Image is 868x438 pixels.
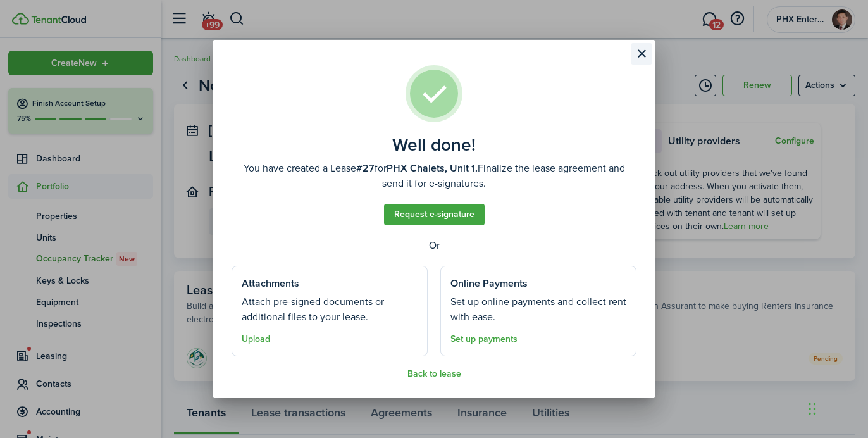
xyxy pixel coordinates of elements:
[232,238,636,253] well-done-separator: Or
[242,276,299,291] well-done-section-title: Attachments
[450,334,518,344] a: Set up payments
[631,43,652,65] button: Close modal
[450,276,528,291] well-done-section-title: Online Payments
[384,204,485,225] a: Request e-signature
[450,294,626,325] well-done-section-description: Set up online payments and collect rent with ease.
[809,390,816,428] div: Drag
[805,377,868,438] iframe: Chat Widget
[232,161,636,191] well-done-description: You have created a Lease for Finalize the lease agreement and send it for e-signatures.
[407,369,461,379] button: Back to lease
[242,334,270,344] button: Upload
[356,161,375,175] b: #27
[242,294,418,325] well-done-section-description: Attach pre-signed documents or additional files to your lease.
[392,135,476,155] well-done-title: Well done!
[387,161,478,175] b: PHX Chalets, Unit 1.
